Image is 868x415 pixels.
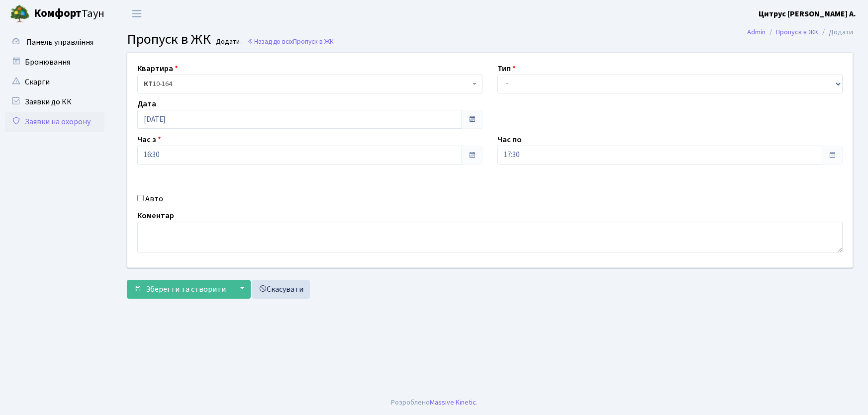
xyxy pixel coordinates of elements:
[145,193,163,205] label: Авто
[430,397,476,408] a: Massive Kinetic
[732,22,868,43] nav: breadcrumb
[137,210,174,222] label: Коментар
[776,27,818,37] a: Пропуск в ЖК
[137,63,178,75] label: Квартира
[759,8,856,20] a: Цитрус [PERSON_NAME] А.
[759,8,856,19] b: Цитрус [PERSON_NAME] А.
[127,29,211,49] span: Пропуск в ЖК
[124,5,149,22] button: Переключити навігацію
[26,37,94,48] span: Панель управління
[5,92,104,112] a: Заявки до КК
[391,397,478,408] div: Розроблено .
[144,79,470,89] span: <b>КТ</b>&nbsp;&nbsp;&nbsp;&nbsp;10-164
[34,5,82,21] b: Комфорт
[818,27,853,38] li: Додати
[137,134,161,146] label: Час з
[5,32,104,52] a: Панель управління
[497,63,516,75] label: Тип
[5,72,104,92] a: Скарги
[137,75,482,93] span: <b>КТ</b>&nbsp;&nbsp;&nbsp;&nbsp;10-164
[5,52,104,72] a: Бронювання
[214,38,243,46] small: Додати .
[144,79,153,89] b: КТ
[293,37,334,46] span: Пропуск в ЖК
[127,280,232,299] button: Зберегти та створити
[137,98,156,110] label: Дата
[146,284,226,295] span: Зберегти та створити
[10,4,30,24] img: logo.png
[247,37,334,46] a: Назад до всіхПропуск в ЖК
[5,112,104,132] a: Заявки на охорону
[34,5,104,22] span: Таун
[497,134,522,146] label: Час по
[252,280,310,299] a: Скасувати
[747,27,766,37] a: Admin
